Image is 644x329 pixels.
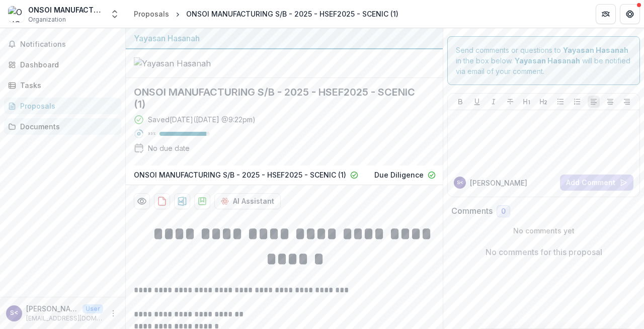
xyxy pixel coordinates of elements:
p: [EMAIL_ADDRESS][DOMAIN_NAME] [26,314,103,323]
div: Dashboard [20,59,113,70]
button: Heading 2 [537,96,549,108]
button: Align Left [588,96,600,108]
button: Align Right [621,96,633,108]
button: download-proposal [194,193,210,209]
p: No comments yet [451,225,636,236]
div: Yayasan Hasanah [134,32,435,44]
strong: Yayasan Hasanah [563,46,628,54]
p: No comments for this proposal [486,246,602,258]
div: Send comments or questions to in the box below. will be notified via email of your comment. [447,36,640,85]
p: User [83,304,103,313]
button: Strike [504,96,516,108]
p: ONSOI MANUFACTURING S/B - 2025 - HSEF2025 - SCENIC (1) [134,170,346,180]
div: Documents [20,121,113,132]
img: Yayasan Hasanah [134,57,234,69]
div: Proposals [134,9,169,19]
p: [PERSON_NAME] <[EMAIL_ADDRESS][DOMAIN_NAME]> [26,303,78,314]
button: Add Comment [560,175,633,191]
button: Notifications [4,36,121,52]
button: Bullet List [554,96,567,108]
strong: Yayasan Hasanah [515,56,580,65]
p: 93 % [148,130,155,137]
span: Organization [28,15,66,24]
div: Proposals [20,101,113,111]
button: Ordered List [571,96,583,108]
span: 0 [501,207,506,216]
button: Open entity switcher [108,4,122,24]
div: ONSOI MANUFACTURING S/B [28,5,104,15]
div: Tasks [20,80,113,91]
a: Proposals [4,98,121,114]
a: Dashboard [4,56,121,73]
button: Heading 1 [521,96,533,108]
h2: Comments [451,206,493,216]
div: sharon voo <sharonvooo@gmail.com> [457,180,463,185]
a: Proposals [130,7,173,21]
button: Partners [596,4,616,24]
span: Notifications [20,40,117,49]
button: Get Help [620,4,640,24]
div: sharon voo <sharonvooo@gmail.com> [10,310,18,316]
div: No due date [148,143,190,153]
nav: breadcrumb [130,7,403,21]
a: Tasks [4,77,121,94]
button: download-proposal [174,193,190,209]
img: ONSOI MANUFACTURING S/B [8,6,24,22]
button: More [107,307,119,319]
button: Align Center [604,96,616,108]
h2: ONSOI MANUFACTURING S/B - 2025 - HSEF2025 - SCENIC (1) [134,86,419,110]
button: Italicize [488,96,500,108]
div: ONSOI MANUFACTURING S/B - 2025 - HSEF2025 - SCENIC (1) [186,9,398,19]
button: Bold [454,96,466,108]
button: Preview 3082e0c2-cb6e-4b5e-ac71-771237431f5e-2.pdf [134,193,150,209]
button: download-proposal [154,193,170,209]
p: Due Diligence [374,170,424,180]
a: Documents [4,118,121,135]
div: Saved [DATE] ( [DATE] @ 9:22pm ) [148,114,256,125]
button: AI Assistant [214,193,281,209]
button: Underline [471,96,483,108]
p: [PERSON_NAME] [470,178,527,188]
